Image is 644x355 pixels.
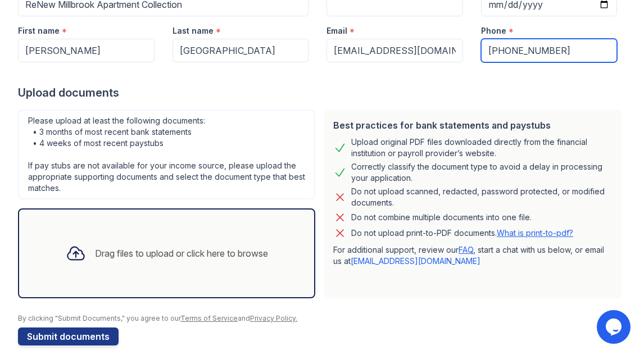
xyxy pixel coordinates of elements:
a: What is print-to-pdf? [497,228,573,238]
div: Best practices for bank statements and paystubs [333,119,613,132]
button: Submit documents [18,327,119,345]
label: Email [326,25,347,37]
div: Drag files to upload or click here to browse [95,247,268,260]
div: Do not combine multiple documents into one file. [351,211,532,224]
div: By clicking "Submit Documents," you agree to our and [18,314,626,323]
div: Please upload at least the following documents: • 3 months of most recent bank statements • 4 wee... [18,110,315,199]
p: For additional support, review our , start a chat with us below, or email us at [333,244,613,267]
a: Terms of Service [180,314,238,322]
p: Do not upload print-to-PDF documents. [351,227,573,239]
label: Last name [173,25,214,37]
label: Phone [481,25,506,37]
iframe: chat widget [597,310,633,344]
a: Privacy Policy. [250,314,297,322]
div: Upload original PDF files downloaded directly from the financial institution or payroll provider’... [351,136,613,159]
div: Upload documents [18,85,626,101]
label: First name [18,25,60,37]
div: Do not upload scanned, redacted, password protected, or modified documents. [351,186,613,208]
a: [EMAIL_ADDRESS][DOMAIN_NAME] [351,256,480,266]
a: FAQ [459,245,473,254]
div: Correctly classify the document type to avoid a delay in processing your application. [351,161,613,184]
